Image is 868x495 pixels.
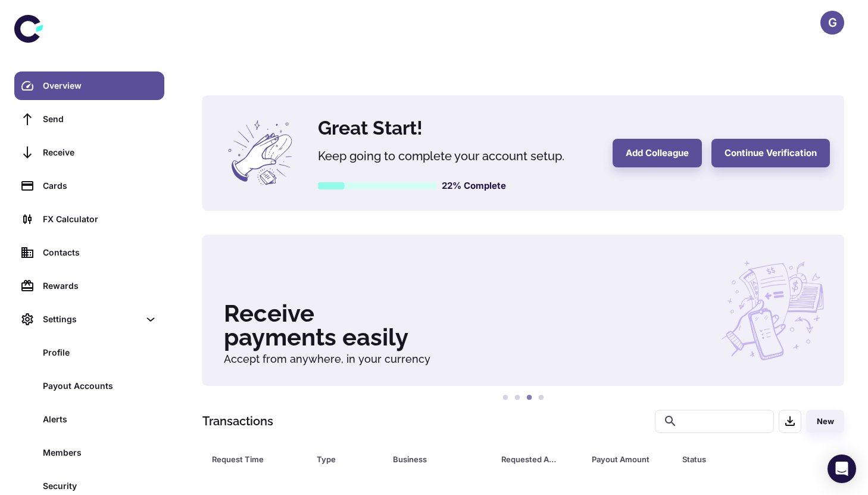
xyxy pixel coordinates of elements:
button: Add Colleague [613,139,702,167]
div: Type [317,451,363,468]
a: Rewards [14,272,164,300]
div: Requested Amount [501,451,562,468]
h3: Receive payments easily [224,301,823,349]
button: New [806,410,844,433]
button: Continue Verification [711,139,830,167]
h6: Accept from anywhere, in your currency [224,354,823,365]
span: Status [682,451,795,468]
a: Send [14,105,164,133]
a: Receive [14,138,164,167]
button: 4 [535,392,547,404]
h4: Great Start! [318,114,598,142]
span: Payout Amount [592,451,668,468]
div: Status [682,451,779,468]
a: FX Calculator [14,205,164,234]
span: Type [317,451,379,468]
div: Members [43,446,157,459]
a: Members [14,438,164,467]
button: 1 [499,392,511,404]
div: Send [43,113,157,126]
button: 2 [511,392,523,404]
div: Alerts [43,413,157,426]
h5: Keep going to complete your account setup. [318,147,598,165]
div: Request Time [212,451,287,468]
span: Requested Amount [501,451,577,468]
h1: Transactions [202,412,273,430]
div: Open Intercom Messenger [828,454,856,483]
div: Profile [43,346,157,359]
div: Cards [43,179,157,192]
div: Security [43,480,157,493]
div: Settings [43,313,139,326]
a: Overview [14,71,164,100]
span: Request Time [212,451,302,468]
a: Alerts [14,405,164,434]
div: Settings [14,305,164,334]
div: Contacts [43,246,157,259]
div: Receive [43,146,157,159]
button: G [820,11,844,35]
div: FX Calculator [43,213,157,226]
div: Payout Accounts [43,379,157,393]
div: Rewards [43,279,157,292]
a: Payout Accounts [14,372,164,400]
a: Contacts [14,238,164,267]
button: 3 [523,392,535,404]
div: Payout Amount [592,451,652,468]
h6: 22% Complete [442,179,506,193]
div: Overview [43,79,157,92]
a: Profile [14,338,164,367]
a: Cards [14,172,164,200]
